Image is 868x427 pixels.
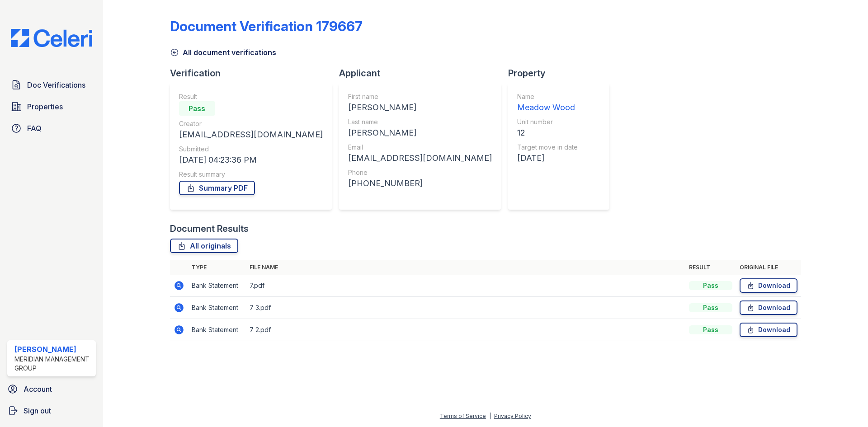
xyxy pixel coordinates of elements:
div: Applicant [339,67,508,80]
div: Unit number [517,117,578,127]
div: Document Results [170,222,249,235]
span: Doc Verifications [27,80,85,90]
div: 12 [517,127,578,139]
div: [PERSON_NAME] [348,101,492,114]
div: Last name [348,117,492,127]
div: Name [517,92,578,101]
th: Type [188,260,246,275]
div: [DATE] 04:23:36 PM [179,154,323,166]
a: Privacy Policy [494,413,531,419]
div: Property [508,67,617,80]
div: Phone [348,168,492,177]
td: Bank Statement [188,275,246,297]
div: First name [348,92,492,101]
div: Document Verification 179667 [170,18,363,34]
a: Summary PDF [179,181,255,195]
div: Result summary [179,170,323,179]
div: [DATE] [517,152,578,164]
td: Bank Statement [188,319,246,341]
td: 7 2.pdf [246,319,685,341]
div: Submitted [179,145,323,154]
div: Meridian Management Group [14,355,92,373]
span: FAQ [27,123,42,134]
div: Meadow Wood [517,101,578,114]
td: Bank Statement [188,297,246,319]
a: All document verifications [170,47,276,58]
td: 7.pdf [246,275,685,297]
a: Name Meadow Wood [517,92,578,114]
div: [PERSON_NAME] [14,344,92,355]
a: Download [740,300,797,315]
span: Account [24,384,52,394]
div: Target move in date [517,143,578,152]
td: 7 3.pdf [246,297,685,319]
a: FAQ [7,119,96,137]
a: Download [740,323,797,337]
th: Original file [736,260,801,275]
a: Sign out [4,402,99,420]
span: Properties [27,101,63,112]
a: Download [740,278,797,293]
a: Doc Verifications [7,76,96,94]
th: File name [246,260,685,275]
div: Pass [689,303,732,312]
div: Email [348,143,492,152]
div: Pass [689,281,732,290]
a: Properties [7,98,96,116]
div: Result [179,92,323,101]
div: Creator [179,119,323,128]
a: Account [4,380,99,398]
div: Pass [179,101,215,116]
a: Terms of Service [440,413,486,419]
span: Sign out [24,405,51,416]
div: | [489,413,491,419]
div: [EMAIL_ADDRESS][DOMAIN_NAME] [348,152,492,164]
a: All originals [170,239,238,253]
th: Result [685,260,736,275]
img: CE_Logo_Blue-a8612792a0a2168367f1c8372b55b34899dd931a85d93a1a3d3e32e68fde9ad4.png [4,29,99,47]
div: Verification [170,67,339,80]
div: [PERSON_NAME] [348,127,492,139]
div: [EMAIL_ADDRESS][DOMAIN_NAME] [179,128,323,141]
div: Pass [689,325,732,334]
div: [PHONE_NUMBER] [348,177,492,190]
